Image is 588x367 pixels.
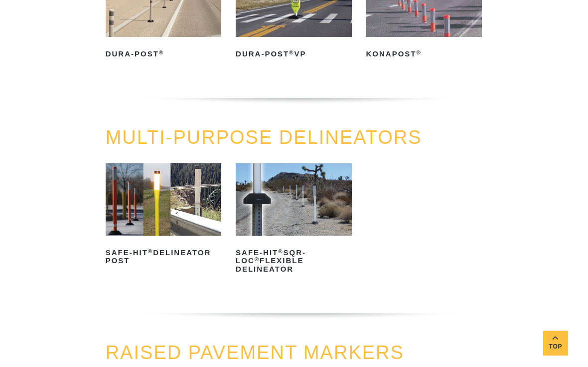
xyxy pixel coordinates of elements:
[236,245,352,278] h2: Safe-Hit SQR-LOC Flexible Delineator
[416,50,421,56] sup: ®
[106,164,222,269] a: Safe-Hit®Delineator Post
[366,46,482,62] h2: KonaPost
[236,164,352,278] a: Safe-Hit®SQR-LOC®Flexible Delineator
[148,249,153,255] sup: ®
[159,50,164,56] sup: ®
[278,249,283,255] sup: ®
[106,46,222,62] h2: Dura-Post
[255,257,260,263] sup: ®
[289,50,294,56] sup: ®
[106,127,422,148] a: MULTI-PURPOSE DELINEATORS
[543,331,568,356] a: Top
[236,46,352,62] h2: Dura-Post VP
[543,341,568,353] span: Top
[106,245,222,269] h2: Safe-Hit Delineator Post
[106,343,404,364] a: RAISED PAVEMENT MARKERS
